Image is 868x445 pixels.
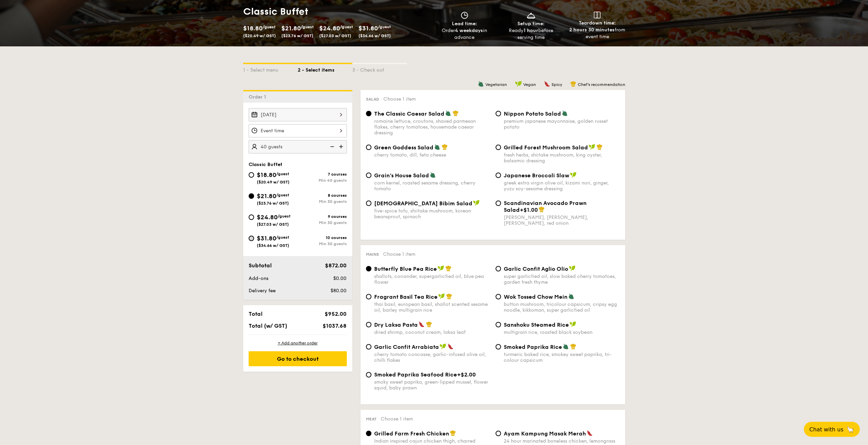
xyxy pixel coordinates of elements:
input: Nippon Potato Saladpremium japanese mayonnaise, golden russet potato [496,111,501,116]
span: Choose 1 item [383,96,416,102]
input: $31.80/guest($34.66 w/ GST)10 coursesMin 30 guests [249,236,254,241]
input: Fragrant Basil Tea Ricethai basil, european basil, shallot scented sesame oil, barley multigrain ... [366,294,371,299]
span: $1037.68 [323,323,347,329]
img: icon-vegan.f8ff3823.svg [438,265,444,271]
input: Green Goddess Saladcherry tomato, dill, feta cheese [366,145,371,150]
div: greek extra virgin olive oil, kizami nori, ginger, yuzu soy-sesame dressing [504,180,620,192]
div: dried shrimp, coconut cream, laksa leaf [374,329,490,335]
span: Butterfly Blue Pea Rice [374,266,437,272]
span: Smoked Paprika Seafood Rice [374,371,457,378]
strong: 2 hours 30 minutes [569,27,615,33]
span: $24.80 [257,213,278,221]
input: $24.80/guest($27.03 w/ GST)9 coursesMin 30 guests [249,214,254,220]
div: cherry tomato, dill, feta cheese [374,152,490,158]
input: [DEMOGRAPHIC_DATA] Bibim Saladfive-spice tofu, shiitake mushroom, korean beansprout, spinach [366,201,371,206]
input: Butterfly Blue Pea Riceshallots, coriander, supergarlicfied oil, blue pea flower [366,266,371,271]
img: icon-chef-hat.a58ddaea.svg [446,293,452,299]
span: Spicy [551,82,562,87]
span: Chef's recommendation [578,82,625,87]
img: icon-chef-hat.a58ddaea.svg [570,343,576,350]
input: Scandinavian Avocado Prawn Salad+$1.00[PERSON_NAME], [PERSON_NAME], [PERSON_NAME], red onion [496,201,501,206]
img: icon-vegetarian.fe4039eb.svg [478,81,484,87]
div: 3 - Check out [352,64,407,74]
span: Order 1 [249,94,269,100]
div: multigrain rice, roasted black soybean [504,329,620,335]
span: Subtotal [249,262,272,269]
span: $0.00 [333,276,347,281]
strong: 1 hour [524,28,538,33]
input: Number of guests [249,140,347,153]
span: Choose 1 item [383,251,415,257]
img: icon-reduce.1d2dbef1.svg [326,140,337,153]
img: icon-spicy.37a8142b.svg [418,321,425,327]
img: icon-spicy.37a8142b.svg [544,81,550,87]
span: +$1.00 [520,207,538,213]
input: Garlic Confit Aglio Oliosuper garlicfied oil, slow baked cherry tomatoes, garden fresh thyme [496,266,501,271]
img: icon-vegetarian.fe4039eb.svg [563,343,569,350]
span: Mains [366,252,379,257]
span: Smoked Paprika Rice [504,344,562,350]
span: $31.80 [257,235,276,242]
input: The Classic Caesar Saladromaine lettuce, croutons, shaved parmesan flakes, cherry tomatoes, house... [366,111,371,116]
input: Ayam Kampung Masak Merah24 hour marinated boneless chicken, lemongrass and lime leaf scented samb... [496,431,501,436]
span: Green Goddess Salad [374,144,433,151]
span: Teardown time: [579,20,616,26]
div: 10 courses [298,235,347,240]
div: shallots, coriander, supergarlicfied oil, blue pea flower [374,273,490,285]
span: Ayam Kampung Masak Merah [504,430,586,437]
span: Delivery fee [249,288,276,294]
span: Total [249,311,263,317]
span: $24.80 [319,25,340,32]
img: icon-chef-hat.a58ddaea.svg [453,110,459,116]
div: Order in advance [434,27,495,41]
img: icon-chef-hat.a58ddaea.svg [539,206,545,212]
span: /guest [276,193,289,197]
div: Min 40 guests [298,178,347,183]
div: premium japanese mayonnaise, golden russet potato [504,118,620,130]
img: icon-vegetarian.fe4039eb.svg [568,293,574,299]
span: /guest [340,25,353,29]
span: $80.00 [330,288,347,294]
div: turmeric baked rice, smokey sweet paprika, tri-colour capsicum [504,352,620,363]
span: Nippon Potato Salad [504,110,561,117]
img: icon-vegan.f8ff3823.svg [440,343,446,350]
div: 9 courses [298,214,347,219]
img: icon-vegan.f8ff3823.svg [438,293,445,299]
div: Min 30 guests [298,241,347,246]
input: Smoked Paprika Riceturmeric baked rice, smokey sweet paprika, tri-colour capsicum [496,344,501,350]
span: Add-ons [249,276,268,281]
img: icon-chef-hat.a58ddaea.svg [450,430,456,436]
span: Sanshoku Steamed Rice [504,322,569,328]
div: Min 30 guests [298,220,347,225]
span: $21.80 [281,25,301,32]
img: icon-chef-hat.a58ddaea.svg [426,321,432,327]
input: Dry Laksa Pastadried shrimp, coconut cream, laksa leaf [366,322,371,327]
img: icon-chef-hat.a58ddaea.svg [442,144,448,150]
span: 🦙 [846,426,854,433]
img: icon-vegetarian.fe4039eb.svg [430,172,436,178]
button: Chat with us🦙 [804,422,860,437]
span: ($34.66 w/ GST) [358,33,391,38]
span: /guest [278,214,291,219]
span: Garlic Confit Aglio Olio [504,266,568,272]
img: icon-vegetarian.fe4039eb.svg [434,144,440,150]
img: icon-dish.430c3a2e.svg [526,12,536,19]
span: Grilled Forest Mushroom Salad [504,144,588,151]
span: $872.00 [325,262,347,269]
span: The Classic Caesar Salad [374,110,444,117]
img: icon-vegan.f8ff3823.svg [589,144,595,150]
span: ($27.03 w/ GST) [319,33,351,38]
span: +$2.00 [457,371,476,378]
img: icon-vegetarian.fe4039eb.svg [562,110,568,116]
img: icon-add.58712e84.svg [337,140,347,153]
div: [PERSON_NAME], [PERSON_NAME], [PERSON_NAME], red onion [504,214,620,226]
div: button mushroom, tricolour capsicum, cripsy egg noodle, kikkoman, super garlicfied oil [504,301,620,313]
span: Garlic Confit Arrabiata [374,344,439,350]
img: icon-vegetarian.fe4039eb.svg [445,110,451,116]
span: /guest [276,235,289,240]
input: $21.80/guest($23.76 w/ GST)8 coursesMin 30 guests [249,193,254,199]
span: Dry Laksa Pasta [374,322,418,328]
span: ($23.76 w/ GST) [257,201,289,206]
span: Classic Buffet [249,162,282,167]
div: 7 courses [298,172,347,177]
